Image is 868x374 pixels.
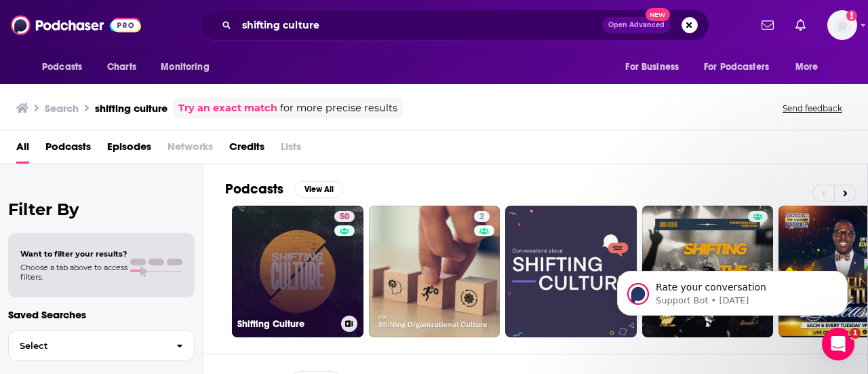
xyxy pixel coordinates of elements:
[8,331,195,361] button: Select
[334,211,355,222] a: 50
[237,318,336,330] h3: Shifting Culture
[597,242,868,337] iframe: Intercom notifications message
[608,22,665,29] span: Open Advanced
[340,210,349,224] span: 50
[778,102,846,114] button: Send feedback
[95,102,167,115] h3: shifting culture
[822,328,854,360] iframe: Intercom live chat
[229,136,264,164] a: Credits
[846,10,857,21] svg: Add a profile image
[20,263,127,282] span: Choose a tab above to access filters.
[45,136,91,164] a: Podcasts
[827,10,857,40] span: Logged in as amandawoods
[42,58,82,77] span: Podcasts
[786,54,835,80] button: open menu
[280,100,397,116] span: for more precise results
[151,54,226,80] button: open menu
[33,54,100,80] button: open menu
[294,181,343,198] button: View All
[107,136,151,164] a: Episodes
[695,54,789,80] button: open menu
[616,54,696,80] button: open menu
[178,100,277,116] a: Try an exact match
[827,10,857,40] img: User Profile
[8,308,195,321] p: Saved Searches
[646,8,670,21] span: New
[98,54,144,80] a: Charts
[161,58,209,77] span: Monitoring
[827,10,857,40] button: Show profile menu
[281,136,301,164] span: Lists
[225,181,283,198] h2: Podcasts
[8,200,195,219] h2: Filter By
[625,58,679,77] span: For Business
[16,136,29,164] a: All
[20,249,127,259] span: Want to filter your results?
[45,102,79,115] h3: Search
[756,14,779,37] a: Show notifications dropdown
[225,181,343,198] a: PodcastsView All
[704,58,769,77] span: For Podcasters
[11,12,141,38] img: Podchaser - Follow, Share and Rate Podcasts
[107,58,136,77] span: Charts
[474,211,490,222] a: 2
[237,14,602,36] input: Search podcasts, credits, & more...
[795,58,818,77] span: More
[9,341,165,350] span: Select
[232,206,363,337] a: 50Shifting Culture
[850,328,861,339] span: 1
[479,210,484,224] span: 2
[167,136,213,164] span: Networks
[369,206,500,337] a: 2
[790,14,811,37] a: Show notifications dropdown
[199,10,709,41] div: Search podcasts, credits, & more...
[602,17,671,33] button: Open AdvancedNew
